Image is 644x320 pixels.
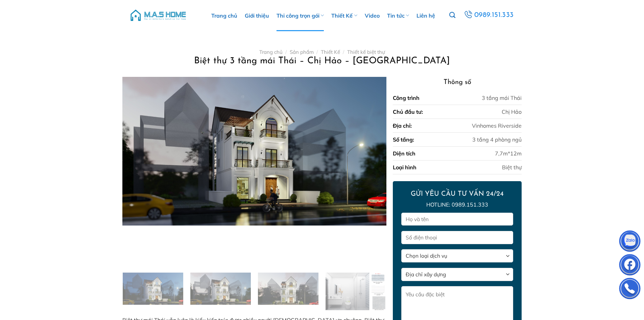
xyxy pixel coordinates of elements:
div: 3 tầng mái Thái [482,94,522,102]
h2: GỬI YÊU CẦU TƯ VẤN 24/24 [401,190,513,198]
h1: Biệt thự 3 tầng mái Thái – Chị Hảo – [GEOGRAPHIC_DATA] [130,55,514,67]
div: Chủ đầu tư: [393,108,423,116]
div: 3 tầng 4 phòng ngủ [472,135,522,144]
h3: Thông số [393,77,521,88]
div: Số tầng: [393,135,414,144]
div: Biệt thự [502,163,522,171]
img: Biệt thự 3 tầng mái Thái - Chị Hảo - Vinhomes Riverside 20 [190,273,251,306]
img: M.A.S HOME – Tổng Thầu Thiết Kế Và Xây Nhà Trọn Gói [129,5,187,25]
div: Chị Hảo [502,108,522,116]
p: Hotline: 0989.151.333 [401,200,513,209]
div: Vinhomes Riverside [472,122,522,130]
img: Biệt thự 3 tầng mái Thái - Chị Hảo - Vinhomes Riverside 1 [122,77,386,226]
a: 0989.151.333 [463,9,515,21]
div: Diện tích [393,149,415,157]
img: Phone [620,279,640,300]
span: 0989.151.333 [474,9,514,21]
input: Số điện thoại [401,231,513,244]
a: Trang chủ [259,49,283,55]
a: Thiết kế biệt thự [347,49,385,55]
a: Tìm kiếm [449,8,455,22]
div: Loại hình [393,163,416,171]
span: / [316,49,318,55]
span: / [285,49,287,55]
img: Biệt thự 3 tầng mái Thái - Chị Hảo - Vinhomes Riverside 21 [258,273,318,306]
img: Zalo [620,232,640,252]
a: Thiết Kế [321,49,340,55]
input: Họ và tên [401,213,513,226]
img: Biệt thự 3 tầng mái Thái - Chị Hảo - Vinhomes Riverside 22 [326,273,386,312]
a: Sản phẩm [290,49,314,55]
span: / [343,49,344,55]
div: Địa chỉ: [393,122,412,130]
div: Công trình [393,94,420,102]
img: Biệt thự 3 tầng mái Thái - Chị Hảo - Vinhomes Riverside 19 [123,273,183,306]
div: 7,7m*12m [495,149,522,157]
img: Facebook [620,256,640,276]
